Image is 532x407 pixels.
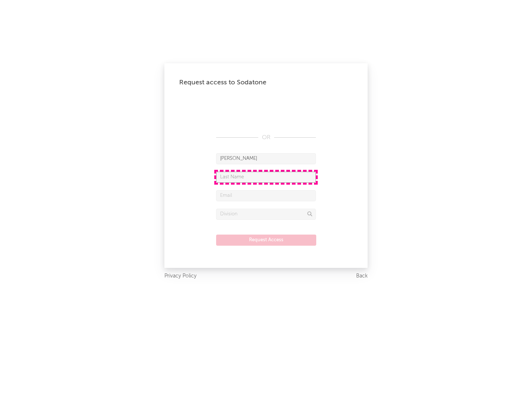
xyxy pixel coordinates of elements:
div: OR [216,133,316,142]
a: Back [356,272,368,281]
button: Request Access [216,235,316,246]
a: Privacy Policy [164,272,197,281]
div: Request access to Sodatone [179,78,353,87]
input: Division [216,209,316,220]
input: First Name [216,153,316,164]
input: Last Name [216,172,316,183]
input: Email [216,190,316,201]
